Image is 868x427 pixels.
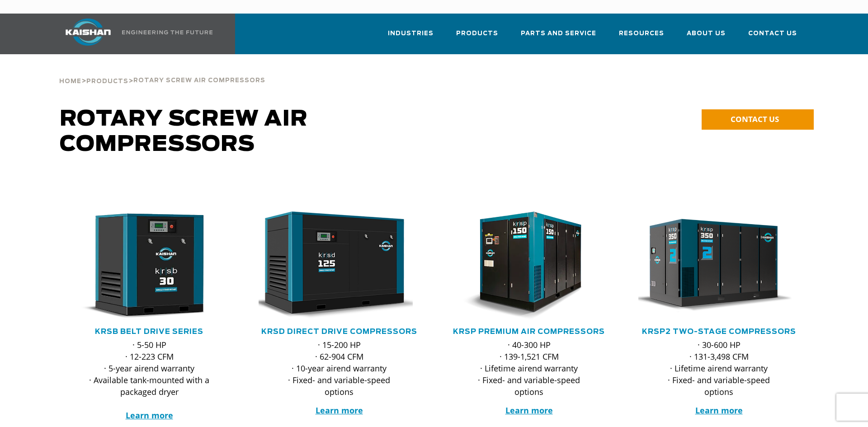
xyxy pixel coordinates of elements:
div: > > [59,54,265,89]
img: Engineering the future [122,30,212,34]
a: About Us [687,22,726,52]
div: krsd125 [259,211,420,320]
img: krsp350 [632,211,793,320]
span: Products [456,28,498,39]
div: krsp350 [638,211,799,320]
a: Parts and Service [521,22,596,52]
img: kaishan logo [54,19,122,46]
a: Home [59,77,81,85]
img: krsb30 [62,211,223,320]
span: Rotary Screw Air Compressors [133,78,265,84]
a: Contact Us [748,22,797,52]
a: Learn more [126,410,173,421]
span: Contact Us [748,28,797,39]
p: · 40-300 HP · 139-1,521 CFM · Lifetime airend warranty · Fixed- and variable-speed options [467,339,591,398]
a: CONTACT US [702,109,814,130]
a: Learn more [505,405,553,416]
span: Resources [619,28,664,39]
a: Products [456,22,498,52]
a: KRSD Direct Drive Compressors [261,328,417,335]
p: · 15-200 HP · 62-904 CFM · 10-year airend warranty · Fixed- and variable-speed options [277,339,401,398]
p: · 30-600 HP · 131-3,498 CFM · Lifetime airend warranty · Fixed- and variable-speed options [656,339,781,398]
img: krsd125 [252,211,413,320]
a: Resources [619,22,664,52]
span: Home [59,79,81,84]
p: · 5-50 HP · 12-223 CFM · 5-year airend warranty · Available tank-mounted with a packaged dryer [87,339,212,421]
a: Products [86,77,128,85]
a: KRSP Premium Air Compressors [453,328,605,335]
span: CONTACT US [731,114,779,124]
img: krsp150 [442,211,603,320]
div: krsp150 [448,211,609,320]
a: Kaishan USA [54,14,214,54]
a: KRSP2 Two-Stage Compressors [642,328,796,335]
a: Learn more [695,405,743,416]
a: Industries [388,22,434,52]
span: Products [86,79,128,84]
span: Parts and Service [521,28,596,39]
a: KRSB Belt Drive Series [95,328,203,335]
div: krsb30 [69,211,230,320]
span: About Us [687,28,726,39]
span: Industries [388,28,434,39]
a: Learn more [316,405,363,416]
span: Rotary Screw Air Compressors [60,108,308,155]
